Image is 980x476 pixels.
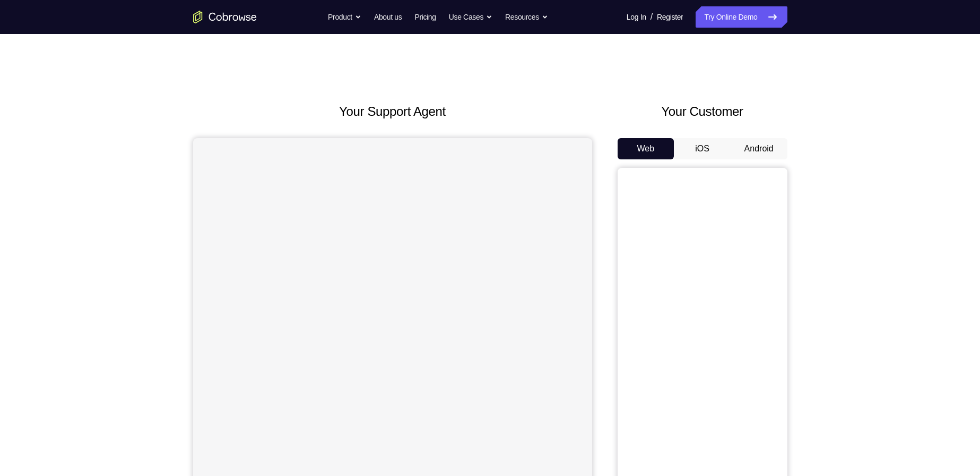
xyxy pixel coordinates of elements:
[374,6,402,28] a: About us
[618,102,787,121] h2: Your Customer
[674,138,731,159] button: iOS
[696,6,787,28] a: Try Online Demo
[505,6,548,28] button: Resources
[651,11,653,23] span: /
[627,6,646,28] a: Log In
[731,138,787,159] button: Android
[449,6,492,28] button: Use Cases
[193,11,257,23] a: Go to the home page
[618,138,674,159] button: Web
[414,6,436,28] a: Pricing
[657,6,683,28] a: Register
[328,6,361,28] button: Product
[193,102,592,121] h2: Your Support Agent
